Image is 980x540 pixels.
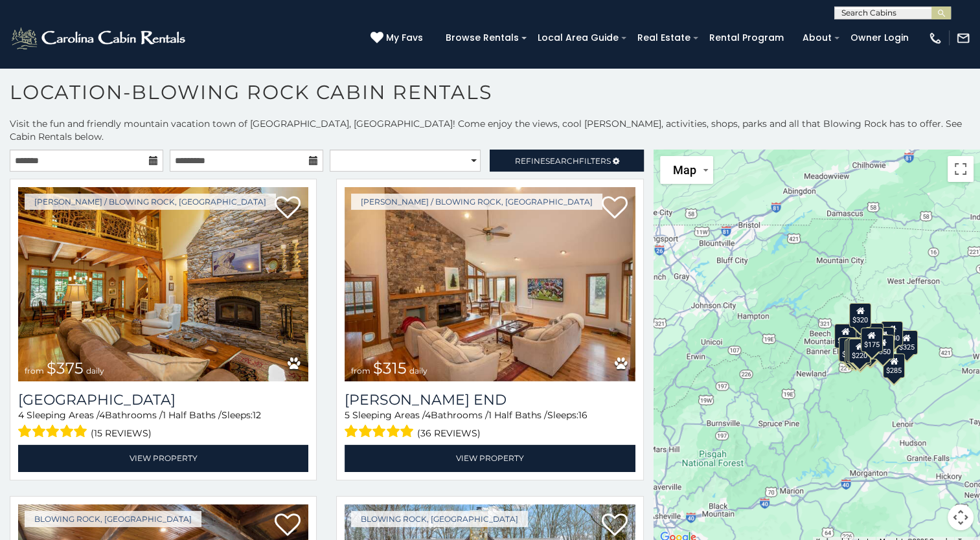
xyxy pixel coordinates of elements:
a: Moss End from $315 daily [345,187,635,381]
div: $350 [872,335,894,359]
a: Real Estate [631,28,697,48]
div: $175 [861,328,883,352]
div: $400 [834,324,856,348]
a: Add to favorites [602,195,628,222]
a: Mountain Song Lodge from $375 daily [18,187,308,381]
a: Add to favorites [275,512,301,539]
span: $375 [47,359,84,377]
img: White-1-2.png [10,25,189,51]
span: Search [545,156,579,166]
span: from [25,366,44,376]
img: Moss End [345,187,635,381]
a: Owner Login [844,28,915,48]
div: $226 [872,327,895,352]
div: Sleeping Areas / Bathrooms / Sleeps: [18,409,308,442]
img: mail-regular-white.png [956,31,970,45]
a: About [796,28,838,48]
a: [PERSON_NAME] / Blowing Rock, [GEOGRAPHIC_DATA] [351,194,602,210]
span: 4 [18,409,24,421]
span: daily [86,366,104,376]
div: $355 [845,339,867,364]
div: $325 [896,330,918,355]
span: 16 [578,409,587,421]
span: 4 [425,409,431,421]
a: Rental Program [703,28,790,48]
div: $410 [839,337,861,362]
span: (36 reviews) [417,425,481,442]
img: Mountain Song Lodge [18,187,308,381]
button: Toggle fullscreen view [948,156,974,182]
span: 12 [253,409,261,421]
a: RefineSearchFilters [490,150,643,172]
span: My Favs [386,31,423,45]
span: 5 [345,409,350,421]
span: Refine Filters [515,156,611,166]
a: View Property [18,445,308,471]
div: $320 [849,303,871,328]
a: Add to favorites [275,195,301,222]
a: Browse Rentals [439,28,525,48]
h3: Moss End [345,391,635,409]
div: $285 [883,354,905,378]
span: 4 [99,409,105,421]
a: Blowing Rock, [GEOGRAPHIC_DATA] [351,511,528,527]
span: (15 reviews) [91,425,152,442]
a: [GEOGRAPHIC_DATA] [18,391,308,409]
a: Local Area Guide [531,28,625,48]
a: [PERSON_NAME] End [345,391,635,409]
div: $375 [838,337,860,362]
span: from [351,366,370,376]
div: $220 [849,339,871,363]
a: [PERSON_NAME] / Blowing Rock, [GEOGRAPHIC_DATA] [25,194,276,210]
span: Map [673,163,696,177]
img: phone-regular-white.png [928,31,942,45]
a: My Favs [370,31,426,45]
span: 1 Half Baths / [163,409,222,421]
div: Sleeping Areas / Bathrooms / Sleeps: [345,409,635,442]
button: Change map style [660,156,713,184]
span: daily [409,366,427,376]
div: $930 [881,321,903,346]
h3: Mountain Song Lodge [18,391,308,409]
div: $150 [861,323,883,348]
a: Blowing Rock, [GEOGRAPHIC_DATA] [25,511,201,527]
a: Add to favorites [602,512,628,539]
span: $315 [373,359,407,377]
span: 1 Half Baths / [488,409,547,421]
a: View Property [345,445,635,471]
div: $165 [847,338,869,363]
button: Map camera controls [948,504,974,530]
